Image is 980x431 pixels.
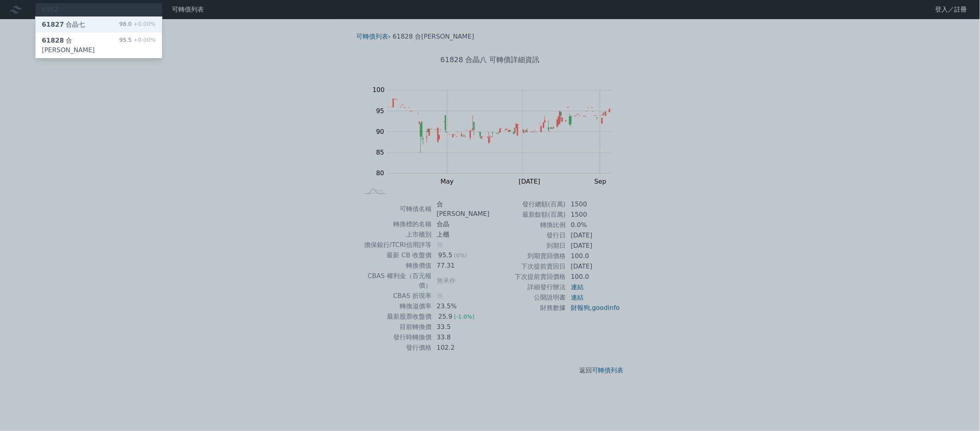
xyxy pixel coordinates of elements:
span: 61828 [42,37,64,44]
div: 合[PERSON_NAME] [42,36,119,55]
a: 61827合晶七 98.0+0.00% [35,17,162,33]
a: 61828合[PERSON_NAME] 95.5+0.00% [35,33,162,58]
div: 合晶七 [42,20,85,29]
div: 95.5 [119,36,156,55]
span: 61827 [42,21,64,28]
span: +0.00% [132,37,156,43]
span: +0.00% [132,21,156,27]
div: 98.0 [119,20,156,29]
